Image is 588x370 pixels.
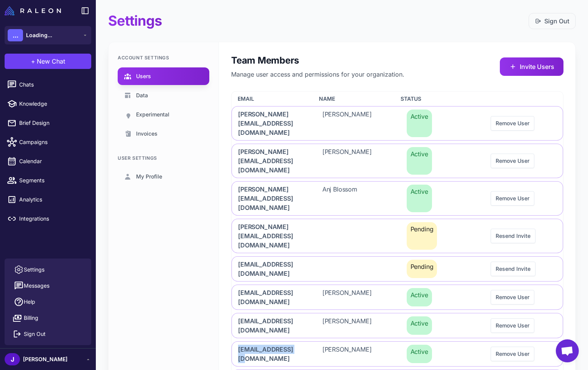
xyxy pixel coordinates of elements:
a: Users [118,67,209,85]
span: Anj Blossom [322,185,357,212]
span: [PERSON_NAME][EMAIL_ADDRESS][DOMAIN_NAME] [238,222,304,250]
div: [EMAIL_ADDRESS][DOMAIN_NAME]PendingResend Invite [232,256,563,282]
span: Integrations [19,214,87,223]
span: Users [136,72,151,80]
button: Remove User [491,318,534,333]
button: ...Loading... [5,26,91,44]
span: Name [319,95,335,103]
span: Brief Design [19,119,87,127]
span: Pending [407,260,437,278]
span: Campaigns [19,138,87,146]
button: Remove User [491,116,534,131]
a: Chats [3,77,93,93]
h1: Settings [108,12,162,29]
img: Raleon Logo [5,6,61,15]
span: Knowledge [19,100,87,108]
a: Brief Design [3,115,93,131]
span: [EMAIL_ADDRESS][DOMAIN_NAME] [238,288,304,306]
span: Loading... [26,31,52,39]
a: Invoices [118,125,209,142]
button: Remove User [491,154,534,168]
span: Invoices [136,129,158,138]
span: Active [407,345,432,363]
span: Segments [19,176,87,185]
span: Settings [24,265,44,274]
span: Help [24,298,35,306]
a: My Profile [118,168,209,185]
span: [PERSON_NAME] [322,110,372,137]
span: Chats [19,80,87,89]
button: +New Chat [5,54,91,69]
div: [EMAIL_ADDRESS][DOMAIN_NAME][PERSON_NAME]ActiveRemove User [232,313,563,338]
span: Active [407,185,432,212]
div: J [5,353,20,365]
span: [EMAIL_ADDRESS][DOMAIN_NAME] [238,345,304,363]
span: My Profile [136,172,162,181]
a: Knowledge [3,96,93,112]
a: Integrations [3,211,93,227]
span: Data [136,91,148,100]
div: User Settings [118,155,209,162]
button: Resend Invite [491,262,535,276]
a: Analytics [3,192,93,208]
div: [PERSON_NAME][EMAIL_ADDRESS][DOMAIN_NAME][PERSON_NAME]ActiveRemove User [232,144,563,178]
span: [PERSON_NAME][EMAIL_ADDRESS][DOMAIN_NAME] [238,185,304,212]
span: Status [401,95,421,103]
span: [PERSON_NAME] [322,288,372,306]
div: [PERSON_NAME][EMAIL_ADDRESS][DOMAIN_NAME]PendingResend Invite [232,219,563,253]
span: [PERSON_NAME] [322,316,372,335]
a: Experimental [118,106,209,123]
span: New Chat [37,57,65,66]
span: [EMAIL_ADDRESS][DOMAIN_NAME] [238,316,304,335]
div: [PERSON_NAME][EMAIL_ADDRESS][DOMAIN_NAME][PERSON_NAME]ActiveRemove User [232,106,563,141]
a: Data [118,87,209,104]
span: Active [407,316,432,335]
span: Calendar [19,157,87,165]
div: Open chat [556,339,579,362]
div: [EMAIL_ADDRESS][DOMAIN_NAME][PERSON_NAME]ActiveRemove User [232,341,563,367]
button: Messages [8,278,88,294]
a: Sign Out [535,16,569,26]
h2: Team Members [231,54,404,67]
span: [PERSON_NAME][EMAIL_ADDRESS][DOMAIN_NAME] [238,147,304,175]
span: Active [407,288,432,306]
button: Resend Invite [491,229,535,243]
span: Pending [407,222,437,250]
button: Remove User [491,347,534,361]
button: Remove User [491,290,534,305]
span: [PERSON_NAME][EMAIL_ADDRESS][DOMAIN_NAME] [238,110,304,137]
span: Sign Out [24,330,46,338]
div: [PERSON_NAME][EMAIL_ADDRESS][DOMAIN_NAME]Anj BlossomActiveRemove User [232,181,563,216]
a: Campaigns [3,134,93,150]
span: Active [407,147,432,175]
a: Segments [3,172,93,188]
span: Experimental [136,110,169,119]
div: Account Settings [118,54,209,61]
span: Analytics [19,195,87,204]
button: Sign Out [529,13,576,29]
span: [PERSON_NAME] [23,355,67,363]
button: Sign Out [8,326,88,342]
div: ... [8,29,23,41]
a: Calendar [3,153,93,169]
button: Invite Users [500,57,563,76]
span: + [31,57,35,66]
span: [PERSON_NAME] [322,345,372,363]
button: Remove User [491,191,534,206]
span: Messages [24,282,49,290]
a: Raleon Logo [5,6,64,15]
span: Active [407,110,432,137]
div: [EMAIL_ADDRESS][DOMAIN_NAME][PERSON_NAME]ActiveRemove User [232,285,563,310]
a: Help [8,294,88,310]
span: [EMAIL_ADDRESS][DOMAIN_NAME] [238,260,304,278]
span: [PERSON_NAME] [322,147,372,175]
span: Email [238,95,254,103]
span: Billing [24,314,38,322]
p: Manage user access and permissions for your organization. [231,70,404,79]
